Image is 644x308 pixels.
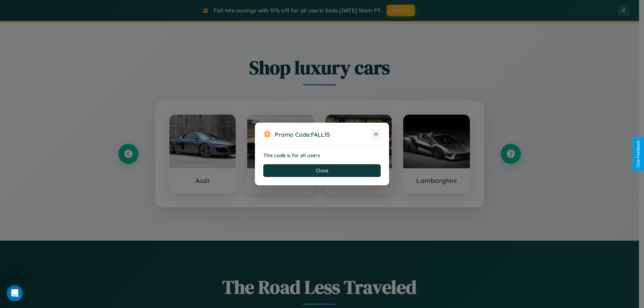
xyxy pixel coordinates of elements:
div: Give Feedback [636,140,641,168]
h3: Promo Code: [275,131,371,138]
b: FALL15 [311,131,330,138]
iframe: Intercom live chat [7,285,23,301]
strong: This code is for all users [263,152,320,159]
button: Close [263,164,381,177]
